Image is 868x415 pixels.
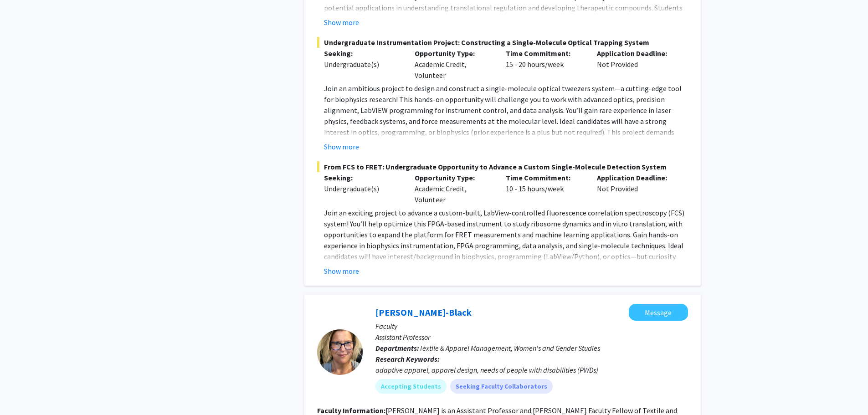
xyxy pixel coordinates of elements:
mat-chip: Accepting Students [375,379,447,394]
b: Faculty Information: [317,406,385,415]
p: Time Commitment: [506,172,583,183]
p: Assistant Professor [375,332,688,343]
button: Show more [324,141,359,152]
div: Not Provided [590,48,681,81]
span: Join an ambitious project to design and construct a single-molecule optical tweezers system—a cut... [324,84,683,159]
div: adaptive apparel, apparel design, needs of people with disabilities (PWDs) [375,364,688,375]
div: Academic Credit, Volunteer [408,172,499,205]
p: Seeking: [324,48,401,59]
span: From FCS to FRET: Undergraduate Opportunity to Advance a Custom Single-Molecule Detection System [317,161,688,172]
p: Seeking: [324,172,401,183]
mat-chip: Seeking Faculty Collaborators [450,379,553,394]
span: Undergraduate Instrumentation Project: Constructing a Single-Molecule Optical Trapping System [317,37,688,48]
div: Academic Credit, Volunteer [408,48,499,81]
div: Not Provided [590,172,681,205]
button: Show more [324,266,359,277]
iframe: Chat [7,374,39,408]
b: Departments: [375,343,419,353]
b: Research Keywords: [375,354,440,364]
p: Opportunity Type: [415,48,492,59]
span: Textile & Apparel Management, Women's and Gender Studies [419,343,600,353]
div: 15 - 20 hours/week [499,48,590,81]
p: Faculty [375,321,688,332]
div: Undergraduate(s) [324,59,401,70]
p: Application Deadline: [597,172,674,183]
p: Opportunity Type: [415,172,492,183]
p: Application Deadline: [597,48,674,59]
span: Join an exciting project to advance a custom-built, LabView-controlled fluorescence correlation s... [324,208,684,283]
a: [PERSON_NAME]-Black [375,307,472,318]
div: 10 - 15 hours/week [499,172,590,205]
button: Message Kerri McBee-Black [629,304,688,321]
p: Time Commitment: [506,48,583,59]
button: Show more [324,17,359,28]
div: Undergraduate(s) [324,183,401,194]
